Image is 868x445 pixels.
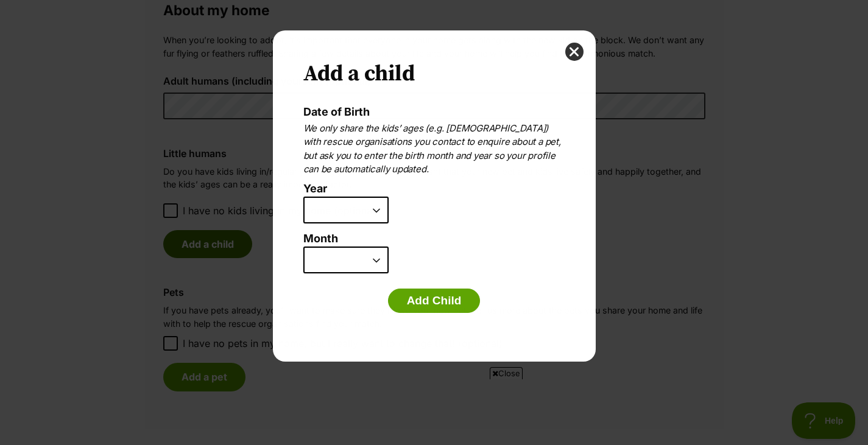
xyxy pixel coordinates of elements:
[303,105,370,118] label: Date of Birth
[303,183,559,195] label: Year
[565,43,584,61] button: close
[303,233,565,245] label: Month
[388,289,481,313] button: Add Child
[303,122,565,177] p: We only share the kids’ ages (e.g. [DEMOGRAPHIC_DATA]) with rescue organisations you contact to e...
[303,61,565,88] h2: Add a child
